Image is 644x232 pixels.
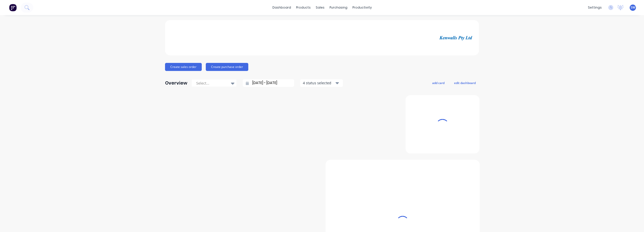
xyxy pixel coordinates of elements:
[165,78,187,88] div: Overview
[313,4,327,11] div: sales
[9,4,17,11] img: Factory
[585,4,604,11] div: settings
[300,79,343,87] button: 4 status selected
[631,5,635,10] span: SW
[429,80,448,86] button: add card
[350,4,374,11] div: productivity
[165,63,202,71] button: Create sales order
[294,4,313,11] div: products
[451,80,479,86] button: edit dashboard
[270,4,294,11] a: dashboard
[303,80,335,86] div: 4 status selected
[327,4,350,11] div: purchasing
[206,63,248,71] button: Create purchase order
